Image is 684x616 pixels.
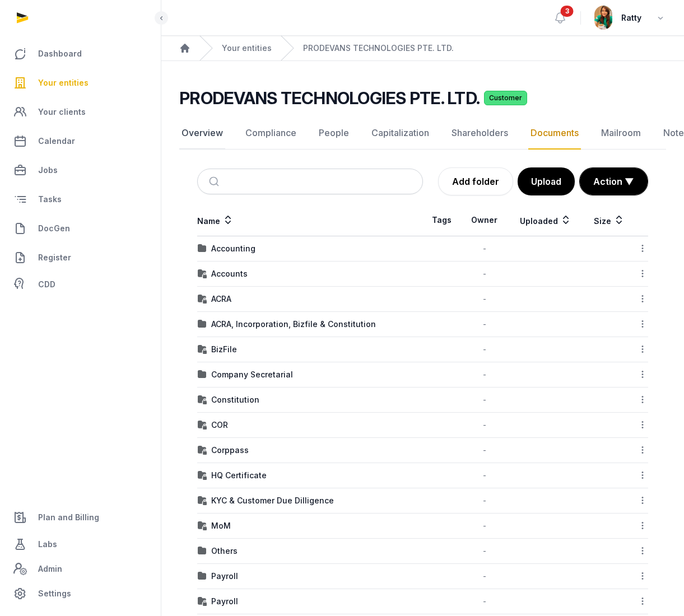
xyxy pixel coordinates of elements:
[198,295,207,304] img: folder-locked-icon.svg
[222,43,272,54] a: Your entities
[211,293,231,305] div: ACRA
[528,117,581,150] a: Documents
[198,421,207,430] img: folder-locked-icon.svg
[9,128,152,155] a: Calendar
[461,564,508,589] td: -
[461,413,508,438] td: -
[9,273,152,296] a: CDD
[621,11,641,25] span: Ratty
[211,419,228,431] div: COR
[9,186,152,213] a: Tasks
[9,99,152,125] a: Your clients
[38,222,70,235] span: DocGen
[38,511,99,524] span: Plan and Billing
[461,236,508,262] td: -
[317,117,351,150] a: People
[211,268,248,279] div: Accounts
[9,580,152,607] a: Settings
[197,204,423,236] th: Name
[9,558,152,580] a: Admin
[461,337,508,362] td: -
[198,471,207,480] img: folder-locked-icon.svg
[303,43,454,54] a: PRODEVANS TECHNOLOGIES PTE. LTD.
[423,204,462,236] th: Tags
[9,531,152,558] a: Labs
[9,244,152,271] a: Register
[198,572,207,581] img: folder.svg
[9,215,152,242] a: DocGen
[211,596,238,607] div: Payroll
[9,157,152,184] a: Jobs
[461,204,508,236] th: Owner
[198,269,207,278] img: folder-locked-icon.svg
[594,6,612,30] img: avatar
[461,488,508,514] td: -
[211,520,231,531] div: MoM
[38,193,62,206] span: Tasks
[38,278,55,291] span: CDD
[438,167,513,195] a: Add folder
[38,538,57,551] span: Labs
[198,597,207,606] img: folder-locked-icon.svg
[198,244,207,253] img: folder.svg
[9,504,152,531] a: Plan and Billing
[202,169,229,194] button: Submit
[461,287,508,312] td: -
[211,495,334,506] div: KYC & Customer Due Dilligence
[449,117,510,150] a: Shareholders
[484,91,527,105] span: Customer
[9,69,152,96] a: Your entities
[38,164,58,177] span: Jobs
[508,204,583,236] th: Uploaded
[198,547,207,556] img: folder.svg
[461,463,508,488] td: -
[179,117,666,150] nav: Tabs
[198,320,207,329] img: folder.svg
[198,446,207,455] img: folder-locked-icon.svg
[211,571,238,582] div: Payroll
[211,445,249,456] div: Corppass
[518,167,575,195] button: Upload
[38,587,71,600] span: Settings
[599,117,643,150] a: Mailroom
[461,589,508,614] td: -
[198,370,207,379] img: folder.svg
[198,345,207,354] img: folder-locked-icon.svg
[38,562,62,576] span: Admin
[211,470,267,481] div: HQ Certificate
[211,394,259,405] div: Constitution
[369,117,431,150] a: Capitalization
[198,521,207,530] img: folder-locked-icon.svg
[211,344,237,355] div: BizFile
[211,369,293,380] div: Company Secretarial
[461,388,508,413] td: -
[38,105,86,119] span: Your clients
[38,47,82,60] span: Dashboard
[583,204,635,236] th: Size
[38,134,75,148] span: Calendar
[211,319,376,330] div: ACRA, Incorporation, Bizfile & Constitution
[38,76,89,90] span: Your entities
[161,36,684,61] nav: Breadcrumb
[461,362,508,388] td: -
[179,88,480,108] h2: PRODEVANS TECHNOLOGIES PTE. LTD.
[211,545,238,557] div: Others
[179,117,225,150] a: Overview
[198,496,207,505] img: folder-locked-icon.svg
[243,117,299,150] a: Compliance
[561,6,574,17] span: 3
[198,395,207,404] img: folder-locked-icon.svg
[38,251,71,264] span: Register
[580,168,648,195] button: Action ▼
[211,243,255,254] div: Accounting
[9,40,152,67] a: Dashboard
[461,514,508,539] td: -
[461,312,508,337] td: -
[461,438,508,463] td: -
[461,262,508,287] td: -
[461,539,508,564] td: -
